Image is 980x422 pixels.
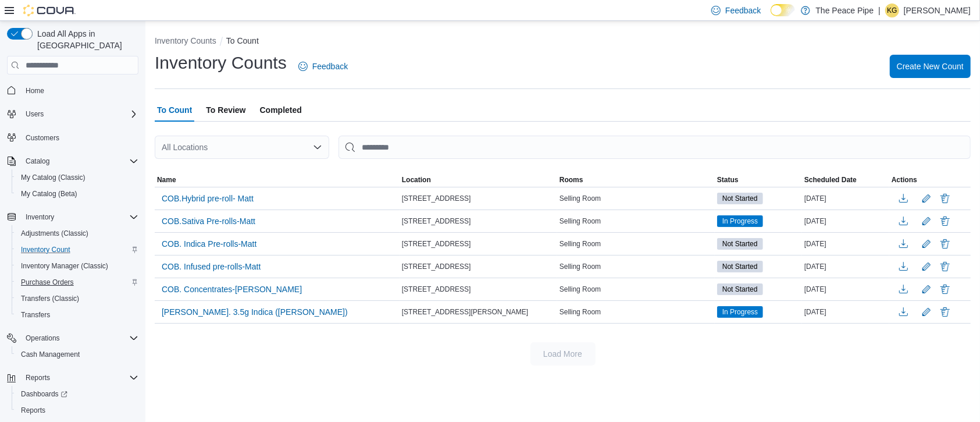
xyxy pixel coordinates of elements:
[557,214,715,228] div: Selling Room
[21,130,138,145] span: Customers
[21,261,108,271] span: Inventory Manager (Classic)
[16,259,138,273] span: Inventory Manager (Classic)
[157,235,261,253] button: COB. Indica Pre-rolls-Matt
[226,36,259,45] button: To Count
[21,154,54,168] button: Catalog
[26,109,44,119] span: Users
[557,305,715,319] div: Selling Room
[771,16,771,17] span: Dark Mode
[16,292,138,306] span: Transfers (Classic)
[2,209,143,225] button: Inventory
[206,98,245,122] span: To Review
[16,308,138,322] span: Transfers
[16,275,79,289] a: Purchase Orders
[21,229,88,238] span: Adjustments (Classic)
[162,283,302,295] span: COB. Concentrates-[PERSON_NAME]
[938,192,952,205] button: Delete
[2,330,143,346] button: Operations
[717,238,763,250] span: Not Started
[16,187,138,201] span: My Catalog (Beta)
[938,305,952,319] button: Delete
[530,342,596,366] button: Load More
[21,189,77,198] span: My Catalog (Beta)
[16,226,138,240] span: Adjustments (Classic)
[16,243,75,257] a: Inventory Count
[16,259,113,273] a: Inventory Manager (Classic)
[885,3,899,17] div: Khushi Gajeeban
[162,193,254,204] span: COB.Hybrid pre-roll- Matt
[12,225,143,242] button: Adjustments (Classic)
[12,402,143,419] button: Reports
[725,5,761,16] span: Feedback
[920,235,933,253] button: Edit count details
[12,346,143,363] button: Cash Management
[155,173,400,187] button: Name
[26,86,44,95] span: Home
[402,239,471,249] span: [STREET_ADDRESS]
[557,260,715,274] div: Selling Room
[157,175,176,185] span: Name
[26,212,54,222] span: Inventory
[938,260,952,274] button: Delete
[157,303,352,321] button: [PERSON_NAME]. 3.5g Indica ([PERSON_NAME])
[21,331,65,345] button: Operations
[21,210,59,224] button: Inventory
[21,406,45,415] span: Reports
[21,331,138,345] span: Operations
[717,261,763,272] span: Not Started
[400,173,557,187] button: Location
[402,194,471,203] span: [STREET_ADDRESS]
[892,175,917,185] span: Actions
[16,387,72,401] a: Dashboards
[21,131,64,145] a: Customers
[560,175,583,185] span: Rooms
[16,171,138,185] span: My Catalog (Classic)
[16,387,138,401] span: Dashboards
[802,260,889,274] div: [DATE]
[557,282,715,296] div: Selling Room
[717,215,763,227] span: In Progress
[21,350,80,359] span: Cash Management
[21,154,138,168] span: Catalog
[557,173,715,187] button: Rooms
[23,5,76,16] img: Cova
[557,237,715,251] div: Selling Room
[21,210,138,224] span: Inventory
[157,281,307,298] button: COB. Concentrates-[PERSON_NAME]
[155,35,971,49] nav: An example of EuiBreadcrumbs
[162,306,348,318] span: [PERSON_NAME]. 3.5g Indica ([PERSON_NAME])
[557,192,715,205] div: Selling Room
[904,3,971,17] p: [PERSON_NAME]
[878,3,881,17] p: |
[21,107,48,121] button: Users
[12,258,143,274] button: Inventory Manager (Classic)
[12,290,143,307] button: Transfers (Classic)
[717,175,739,185] span: Status
[26,334,60,343] span: Operations
[155,36,216,45] button: Inventory Counts
[717,193,763,204] span: Not Started
[920,212,933,230] button: Edit count details
[16,347,84,361] a: Cash Management
[722,239,758,249] span: Not Started
[16,187,82,201] a: My Catalog (Beta)
[12,186,143,202] button: My Catalog (Beta)
[16,275,138,289] span: Purchase Orders
[21,310,50,320] span: Transfers
[338,136,971,159] input: This is a search bar. After typing your query, hit enter to filter the results lower in the page.
[402,217,471,226] span: [STREET_ADDRESS]
[16,403,50,417] a: Reports
[162,238,256,250] span: COB. Indica Pre-rolls-Matt
[21,278,74,287] span: Purchase Orders
[543,348,582,360] span: Load More
[2,153,143,169] button: Catalog
[920,258,933,275] button: Edit count details
[312,61,348,72] span: Feedback
[16,308,55,322] a: Transfers
[21,173,85,182] span: My Catalog (Classic)
[313,143,322,152] button: Open list of options
[722,216,758,226] span: In Progress
[722,307,758,317] span: In Progress
[802,305,889,319] div: [DATE]
[802,192,889,205] div: [DATE]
